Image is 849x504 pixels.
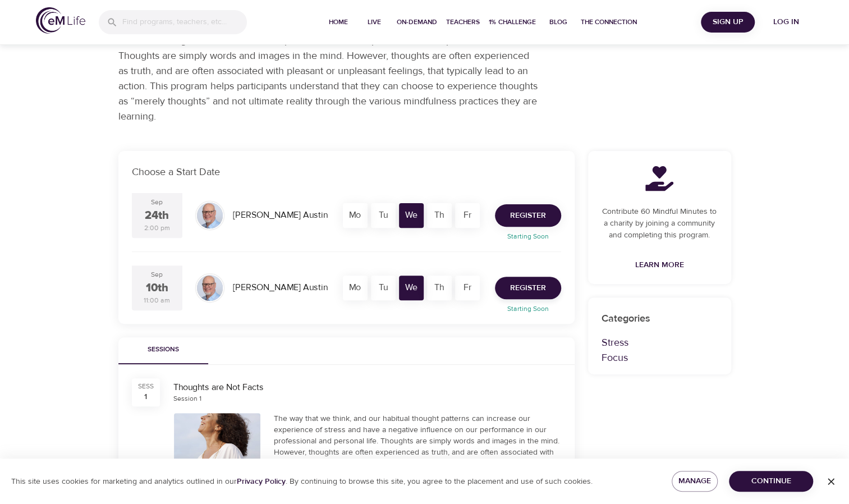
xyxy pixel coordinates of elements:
div: Sep [151,270,163,280]
div: We [399,203,424,228]
div: We [399,276,424,300]
button: Register [495,204,561,227]
p: Contribute 60 Mindful Minutes to a charity by joining a community and completing this program. [602,206,718,241]
span: Live [361,16,388,28]
span: Teachers [446,16,480,28]
div: [PERSON_NAME] Austin [228,277,332,299]
div: 2:00 pm [144,223,170,233]
div: Th [427,203,452,228]
input: Find programs, teachers, etc... [122,10,247,34]
span: Sign Up [705,15,750,29]
span: Sessions [125,344,201,356]
img: logo [36,7,85,34]
span: Home [325,16,352,28]
div: Thoughts are Not Facts [173,381,561,394]
span: Learn More [635,258,684,272]
div: Th [427,276,452,300]
p: The way that we think, and our habitual thought patterns can increase our experience of stress an... [118,18,539,124]
button: Continue [729,471,813,492]
a: Privacy Policy [237,476,286,487]
div: 24th [145,208,169,224]
p: Starting Soon [488,231,568,241]
span: Register [510,281,546,295]
button: Manage [672,471,718,492]
div: Session 1 [173,394,201,404]
div: [PERSON_NAME] Austin [228,204,332,226]
div: Fr [455,203,480,228]
div: Fr [455,276,480,300]
p: Stress [602,335,718,350]
span: Continue [738,474,804,488]
button: Register [495,277,561,299]
p: Focus [602,350,718,365]
button: Sign Up [701,12,755,33]
div: 1 [144,391,147,402]
div: Tu [371,276,396,300]
div: Sep [151,198,163,207]
span: Blog [545,16,572,28]
span: On-Demand [397,16,437,28]
span: Log in [764,15,809,29]
a: Learn More [631,255,689,276]
div: Tu [371,203,396,228]
div: SESS [138,382,154,391]
div: The way that we think, and our habitual thought patterns can increase our experience of stress an... [274,413,561,503]
span: The Connection [581,16,637,28]
button: Log in [759,12,813,33]
div: 10th [146,280,168,296]
p: Choose a Start Date [132,164,561,180]
span: Manage [681,474,709,488]
div: Mo [343,203,368,228]
span: 1% Challenge [489,16,536,28]
span: Register [510,209,546,223]
div: 11:00 am [144,296,170,305]
div: Mo [343,276,368,300]
p: Categories [602,311,718,326]
p: Starting Soon [488,304,568,314]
